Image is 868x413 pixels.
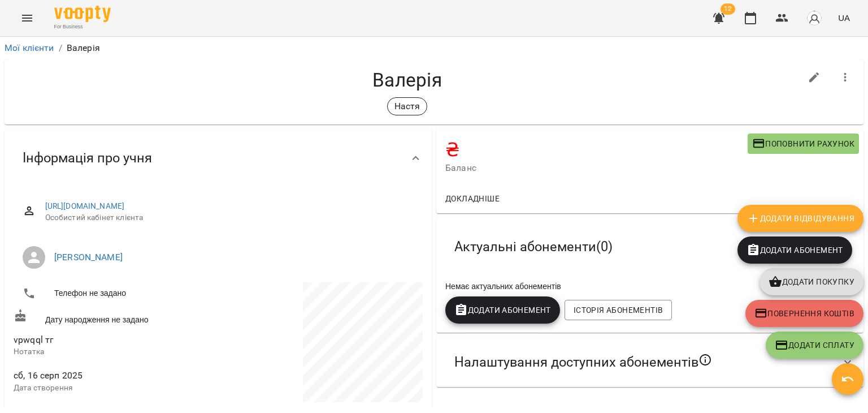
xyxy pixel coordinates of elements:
span: 12 [721,3,735,15]
div: Налаштування доступних абонементів [436,337,863,387]
h4: Валерія [14,68,801,92]
h4: ₴ [445,138,748,161]
button: Додати покупку [759,268,863,295]
button: UA [834,7,854,28]
span: Баланс [445,161,748,175]
button: Поповнити рахунок [748,134,859,154]
img: Voopty Logo [54,6,111,22]
span: Налаштування доступних абонементів [454,353,712,371]
span: Додати Абонемент [747,243,843,257]
span: Додати Сплату [775,338,854,352]
span: сб, 16 серп 2025 [14,369,216,382]
span: Особистий кабінет клієнта [45,212,414,223]
span: vpwqql тг [14,334,54,345]
button: Додати Відвідування [737,205,863,232]
button: Докладніше [441,188,504,209]
button: Додати Абонемент [445,296,560,324]
a: [PERSON_NAME] [54,252,123,263]
button: Повернення коштів [745,300,863,327]
p: Дата створення [14,382,216,394]
p: Нотатка [14,346,216,358]
a: Мої клієнти [5,42,54,53]
div: Дату народження не задано [11,307,218,328]
span: For Business [54,23,111,31]
li: Телефон не задано [14,282,216,305]
p: Настя [394,100,420,113]
button: Додати Абонемент [737,236,852,264]
button: Додати Сплату [766,332,863,359]
span: UA [838,12,850,24]
div: Інформація про учня [5,129,432,187]
nav: breadcrumb [5,41,863,55]
span: Докладніше [445,192,500,205]
span: Додати покупку [769,275,854,289]
li: / [59,41,62,55]
button: Історія абонементів [565,300,672,320]
span: Додати Відвідування [747,212,854,225]
div: Актуальні абонементи(0) [436,218,863,276]
span: Інформація про учня [23,149,152,167]
svg: Якщо не обрано жодного, клієнт зможе побачити всі публічні абонементи [698,353,712,367]
span: Історія абонементів [574,303,663,317]
span: Повернення коштів [754,307,854,320]
span: Додати Абонемент [454,303,551,317]
p: Валерія [67,41,100,55]
div: Настя [387,97,428,115]
span: Актуальні абонементи ( 0 ) [454,238,613,256]
span: Поповнити рахунок [752,137,854,150]
div: Немає актуальних абонементів [443,278,857,294]
button: Menu [14,5,41,32]
a: [URL][DOMAIN_NAME] [45,201,125,210]
img: avatar_s.png [806,10,822,26]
